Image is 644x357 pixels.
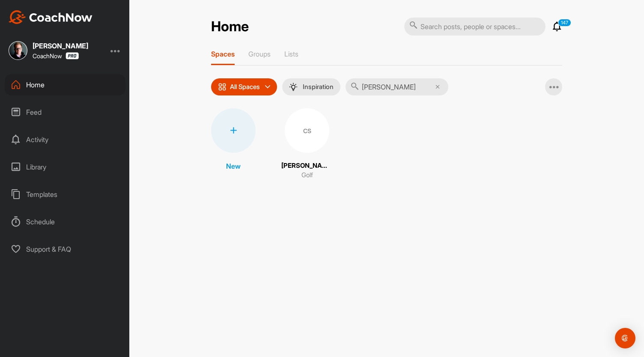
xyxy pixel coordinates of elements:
div: Open Intercom Messenger [615,328,635,348]
p: 147 [558,19,571,27]
input: Search posts, people or spaces... [404,18,546,36]
img: CoachNow [9,10,92,24]
img: square_20b62fea31acd0f213c23be39da22987.jpg [9,41,27,60]
div: Schedule [5,211,125,232]
p: Golf [301,170,313,180]
a: CS[PERSON_NAME]Golf [281,108,333,180]
div: Activity [5,129,125,150]
h2: Home [211,18,249,35]
img: CoachNow Pro [66,52,79,59]
img: icon [218,83,227,91]
div: Library [5,156,125,178]
img: menuIcon [289,83,298,91]
p: All Spaces [230,83,260,90]
p: Lists [284,50,298,58]
div: [PERSON_NAME] [33,42,88,49]
p: New [226,161,241,171]
div: Home [5,74,125,95]
div: CoachNow [33,52,79,59]
div: CS [285,108,329,153]
p: Spaces [211,50,235,58]
input: Search... [346,78,448,95]
div: Feed [5,101,125,123]
p: [PERSON_NAME] [281,161,333,171]
p: Inspiration [303,83,334,90]
div: Templates [5,184,125,205]
p: Groups [248,50,271,58]
div: Support & FAQ [5,238,125,260]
